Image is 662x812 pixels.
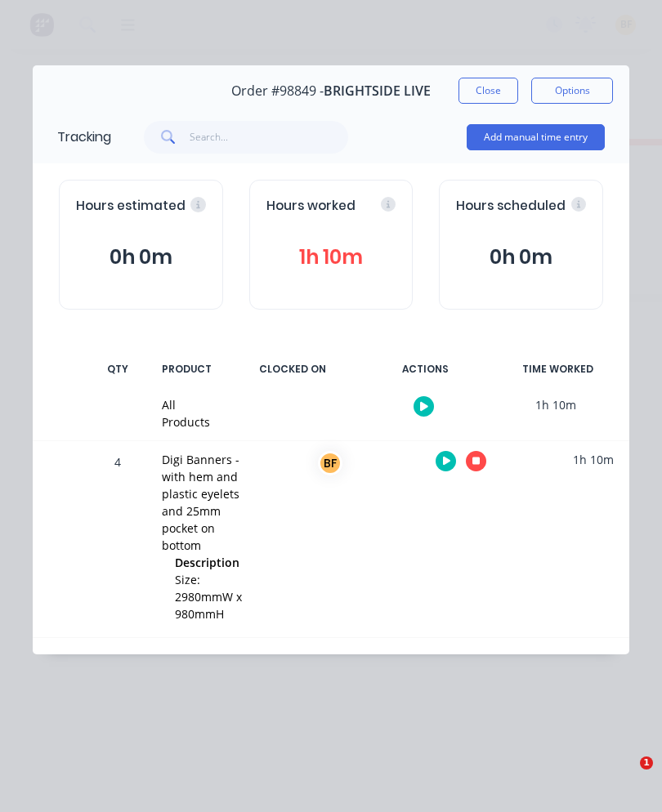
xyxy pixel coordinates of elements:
[640,756,653,770] span: 1
[162,451,248,554] div: Digi Banners - with hem and plastic eyelets and 25mm pocket on bottom
[175,572,242,622] span: Size: 2980mmW x 980mmH
[318,451,342,475] div: BF
[76,242,206,273] button: 0h 0m
[162,396,210,431] div: All Products
[266,197,356,216] span: Hours worked
[57,127,111,147] div: Tracking
[456,197,566,216] span: Hours scheduled
[606,756,646,796] iframe: Intercom live chat
[93,444,142,637] div: 4
[190,121,349,154] input: Search...
[494,386,617,423] div: 1h 10m
[231,83,324,99] span: Order #98849 -
[458,78,518,104] button: Close
[456,242,586,273] button: 0h 0m
[231,352,354,386] div: CLOCKED ON
[175,554,239,571] span: Description
[532,441,655,478] div: 1h 10m
[152,352,221,386] div: PRODUCT
[324,83,431,99] span: BRIGHTSIDE LIVE
[364,352,486,386] div: ACTIONS
[266,242,396,273] button: 1h 10m
[93,352,142,386] div: QTY
[496,352,619,386] div: TIME WORKED
[76,197,186,216] span: Hours estimated
[531,78,613,104] button: Options
[467,124,605,150] button: Add manual time entry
